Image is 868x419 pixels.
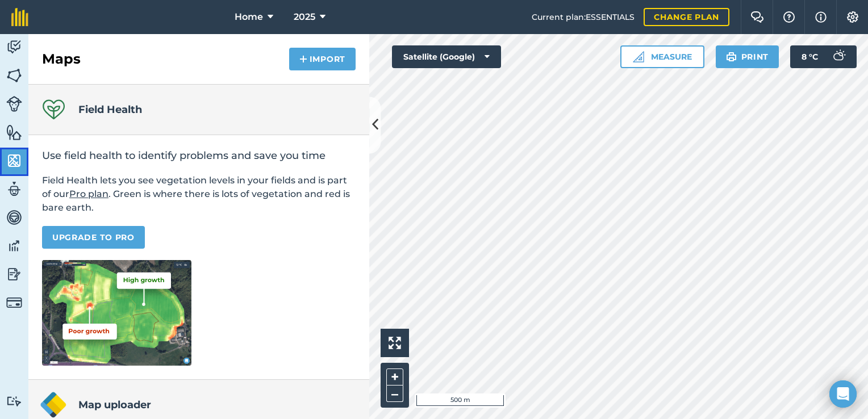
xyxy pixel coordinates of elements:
a: Change plan [644,8,729,26]
p: Field Health lets you see vegetation levels in your fields and is part of our . Green is where th... [42,174,356,215]
img: svg+xml;base64,PHN2ZyB4bWxucz0iaHR0cDovL3d3dy53My5vcmcvMjAwMC9zdmciIHdpZHRoPSIxNCIgaGVpZ2h0PSIyNC... [299,52,307,66]
a: Pro plan [69,188,108,199]
img: Two speech bubbles overlapping with the left bubble in the forefront [750,11,764,23]
button: + [386,368,403,386]
div: Open Intercom Messenger [829,380,857,408]
button: – [386,386,403,402]
a: Upgrade to Pro [42,226,145,249]
img: Four arrows, one pointing top left, one top right, one bottom right and the last bottom left [389,337,401,349]
img: svg+xml;base64,PD94bWwgdmVyc2lvbj0iMS4wIiBlbmNvZGluZz0idXRmLTgiPz4KPCEtLSBHZW5lcmF0b3I6IEFkb2JlIE... [6,396,22,407]
img: svg+xml;base64,PD94bWwgdmVyc2lvbj0iMS4wIiBlbmNvZGluZz0idXRmLTgiPz4KPCEtLSBHZW5lcmF0b3I6IEFkb2JlIE... [6,266,22,283]
span: Home [235,10,263,24]
img: fieldmargin Logo [11,8,28,26]
img: Map uploader logo [40,391,67,418]
img: svg+xml;base64,PD94bWwgdmVyc2lvbj0iMS4wIiBlbmNvZGluZz0idXRmLTgiPz4KPCEtLSBHZW5lcmF0b3I6IEFkb2JlIE... [6,295,22,311]
span: 2025 [294,10,315,24]
img: svg+xml;base64,PD94bWwgdmVyc2lvbj0iMS4wIiBlbmNvZGluZz0idXRmLTgiPz4KPCEtLSBHZW5lcmF0b3I6IEFkb2JlIE... [6,209,22,226]
img: svg+xml;base64,PD94bWwgdmVyc2lvbj0iMS4wIiBlbmNvZGluZz0idXRmLTgiPz4KPCEtLSBHZW5lcmF0b3I6IEFkb2JlIE... [6,39,22,56]
img: svg+xml;base64,PHN2ZyB4bWxucz0iaHR0cDovL3d3dy53My5vcmcvMjAwMC9zdmciIHdpZHRoPSIxNyIgaGVpZ2h0PSIxNy... [815,10,827,24]
img: svg+xml;base64,PHN2ZyB4bWxucz0iaHR0cDovL3d3dy53My5vcmcvMjAwMC9zdmciIHdpZHRoPSI1NiIgaGVpZ2h0PSI2MC... [6,124,22,141]
img: svg+xml;base64,PHN2ZyB4bWxucz0iaHR0cDovL3d3dy53My5vcmcvMjAwMC9zdmciIHdpZHRoPSI1NiIgaGVpZ2h0PSI2MC... [6,67,22,84]
img: svg+xml;base64,PD94bWwgdmVyc2lvbj0iMS4wIiBlbmNvZGluZz0idXRmLTgiPz4KPCEtLSBHZW5lcmF0b3I6IEFkb2JlIE... [6,96,22,112]
h2: Maps [42,50,81,68]
img: svg+xml;base64,PD94bWwgdmVyc2lvbj0iMS4wIiBlbmNvZGluZz0idXRmLTgiPz4KPCEtLSBHZW5lcmF0b3I6IEFkb2JlIE... [827,45,850,68]
h4: Field Health [78,102,142,118]
h2: Use field health to identify problems and save you time [42,149,356,162]
button: 8 °C [790,45,857,68]
button: Measure [620,45,704,68]
img: svg+xml;base64,PD94bWwgdmVyc2lvbj0iMS4wIiBlbmNvZGluZz0idXRmLTgiPz4KPCEtLSBHZW5lcmF0b3I6IEFkb2JlIE... [6,237,22,254]
img: Ruler icon [633,51,644,62]
span: Current plan : ESSENTIALS [532,11,635,23]
button: Print [716,45,779,68]
h4: Map uploader [78,397,151,413]
img: A cog icon [846,11,859,23]
img: svg+xml;base64,PHN2ZyB4bWxucz0iaHR0cDovL3d3dy53My5vcmcvMjAwMC9zdmciIHdpZHRoPSI1NiIgaGVpZ2h0PSI2MC... [6,152,22,169]
button: Satellite (Google) [392,45,501,68]
img: svg+xml;base64,PD94bWwgdmVyc2lvbj0iMS4wIiBlbmNvZGluZz0idXRmLTgiPz4KPCEtLSBHZW5lcmF0b3I6IEFkb2JlIE... [6,181,22,198]
img: A question mark icon [782,11,796,23]
button: Import [289,48,356,70]
span: 8 ° C [802,45,818,68]
img: svg+xml;base64,PHN2ZyB4bWxucz0iaHR0cDovL3d3dy53My5vcmcvMjAwMC9zdmciIHdpZHRoPSIxOSIgaGVpZ2h0PSIyNC... [726,50,737,64]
